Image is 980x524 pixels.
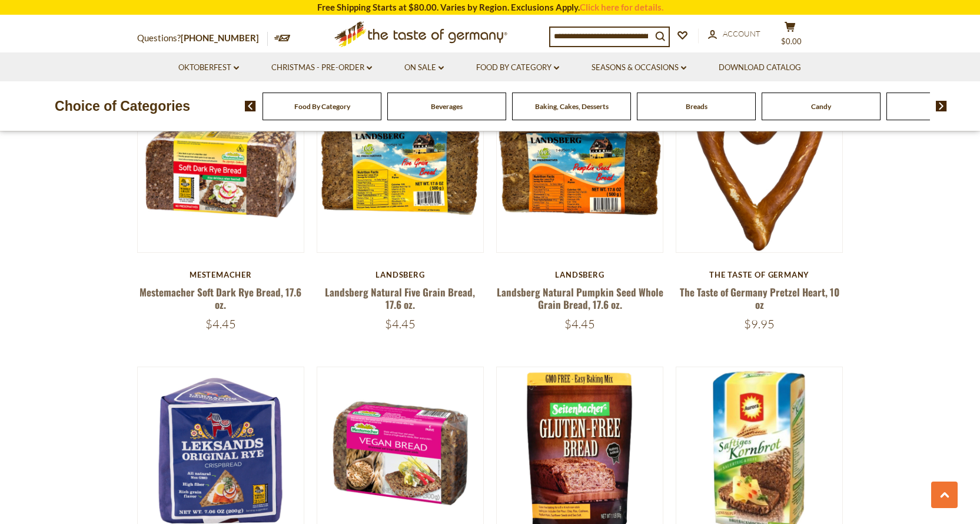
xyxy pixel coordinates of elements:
div: Landsberg [496,270,664,279]
span: $0.00 [781,37,802,46]
a: Landsberg Natural Pumpkin Seed Whole Grain Bread, 17.6 oz. [497,285,663,312]
a: Oktoberfest [178,61,239,74]
a: Candy [811,102,831,111]
a: Beverages [431,102,463,111]
a: Christmas - PRE-ORDER [271,61,372,74]
span: $4.45 [205,317,236,331]
a: Mestemacher Soft Dark Rye Bread, 17.6 oz. [139,285,301,312]
a: Account [708,28,760,41]
div: Mestemacher [137,270,305,279]
img: Landsberg Natural Five Grain Bread, 17.6 oz. [317,86,484,253]
a: On Sale [404,61,444,74]
a: Food By Category [294,102,350,111]
img: next arrow [936,101,947,111]
div: The Taste of Germany [676,270,843,279]
span: $4.45 [385,317,416,331]
p: Questions? [137,31,268,46]
img: previous arrow [245,101,256,111]
img: Landsberg Natural Pumpkin Seed Whole Grain Bread, 17.6 oz. [497,86,663,253]
span: $9.95 [744,317,775,331]
a: Click here for details. [580,2,663,12]
a: Landsberg Natural Five Grain Bread, 17.6 oz. [325,285,475,312]
a: Download Catalog [719,61,801,74]
a: Breads [686,102,707,111]
div: Landsberg [317,270,484,279]
span: $4.45 [564,317,595,331]
a: Food By Category [476,61,559,74]
a: Seasons & Occasions [592,61,686,74]
a: The Taste of Germany Pretzel Heart, 10 oz [680,285,839,312]
img: Mestemacher Soft Dark Rye Bread, 17.6 oz. [138,86,304,253]
a: [PHONE_NUMBER] [181,32,259,43]
button: $0.00 [773,21,808,51]
img: The Taste of Germany Pretzel Heart, 10 oz [676,86,843,253]
a: Baking, Cakes, Desserts [535,102,609,111]
span: Account [723,29,760,38]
